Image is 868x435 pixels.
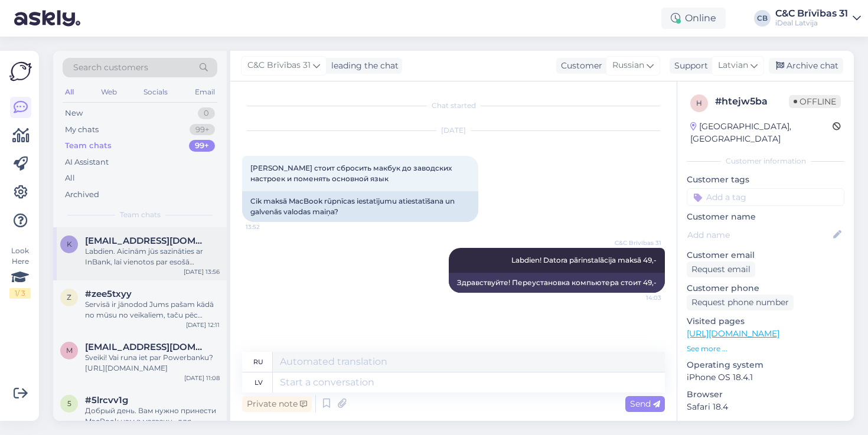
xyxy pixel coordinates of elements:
[99,84,119,100] div: Web
[661,8,726,29] div: Online
[65,124,99,136] div: My chats
[242,100,665,111] div: Chat started
[9,246,31,299] div: Look Here
[612,59,644,72] span: Russian
[85,299,220,320] div: Servisā ir jānodod Jums pašam kādā no mūsu no veikaliem, taču pēc remonta varēsim tos Jums nosūtī...
[85,236,208,246] span: kristiansmeiris25@gmail.com
[85,246,220,267] div: Labdien. Aicinām jūs sazināties ar InBank, lai vienotos par esošā SmartDeal līguma izmaiņām vai t...
[247,59,311,72] span: C&C Brīvības 31
[65,107,83,119] div: New
[775,9,861,28] a: C&C Brīvības 31iDeal Latvija
[449,273,665,293] div: Здравствуйте! Переустановка компьютера стоит 49,-
[65,189,99,201] div: Archived
[687,282,844,295] p: Customer phone
[85,395,128,405] span: #5lrcvv1g
[687,359,844,371] p: Operating system
[9,60,32,83] img: Askly Logo
[775,18,848,28] div: iDeal Latvija
[254,372,263,393] div: lv
[190,124,215,136] div: 99+
[769,58,843,74] div: Archive chat
[242,125,665,136] div: [DATE]
[246,223,290,231] span: 13:52
[687,261,755,277] div: Request email
[511,256,657,264] span: Labdien! Datora pārinstalācija maksā 49,-
[687,188,844,206] input: Add a tag
[186,320,220,329] div: [DATE] 12:11
[687,228,831,241] input: Add name
[687,211,844,223] p: Customer name
[690,120,833,145] div: [GEOGRAPHIC_DATA], [GEOGRAPHIC_DATA]
[687,156,844,166] div: Customer information
[198,107,215,119] div: 0
[141,84,170,100] div: Socials
[687,315,844,328] p: Visited pages
[63,84,76,100] div: All
[85,405,220,427] div: Добрый день. Вам нужно принести MacBook нам в магазин , для оформления сервиса , примерная стоимо...
[85,289,132,299] span: #zee5txyy
[192,84,217,100] div: Email
[687,249,844,261] p: Customer email
[687,401,844,413] p: Safari 18.4
[189,140,215,152] div: 99+
[184,374,220,382] div: [DATE] 11:08
[65,156,109,168] div: AI Assistant
[696,99,702,107] span: h
[630,398,660,409] span: Send
[718,59,748,72] span: Latvian
[66,346,73,355] span: m
[120,210,161,220] span: Team chats
[687,174,844,186] p: Customer tags
[687,388,844,401] p: Browser
[556,60,602,72] div: Customer
[67,399,71,408] span: 5
[242,396,312,412] div: Private note
[67,240,72,248] span: k
[754,10,771,27] div: CB
[65,140,112,152] div: Team chats
[85,342,208,352] span: maija.dame@gmail.com
[242,191,478,222] div: Cik maksā MacBook rūpnīcas iestatījumu atiestatīšana un galvenās valodas maiņa?
[67,293,71,302] span: z
[715,94,789,109] div: # htejw5ba
[617,293,661,302] span: 14:03
[253,352,263,372] div: ru
[687,295,794,310] div: Request phone number
[85,352,220,374] div: Sveiki! Vai runa iet par Powerbanku? [URL][DOMAIN_NAME]
[73,61,148,74] span: Search customers
[687,328,779,339] a: [URL][DOMAIN_NAME]
[789,95,841,108] span: Offline
[775,9,848,18] div: C&C Brīvības 31
[327,60,399,72] div: leading the chat
[615,238,661,247] span: C&C Brīvības 31
[9,288,31,299] div: 1 / 3
[687,371,844,384] p: iPhone OS 18.4.1
[184,267,220,276] div: [DATE] 13:56
[250,163,453,183] span: [PERSON_NAME] стоит сбросить макбук до заводских настроек и поменять основной язык
[65,172,75,184] div: All
[670,60,708,72] div: Support
[687,344,844,354] p: See more ...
